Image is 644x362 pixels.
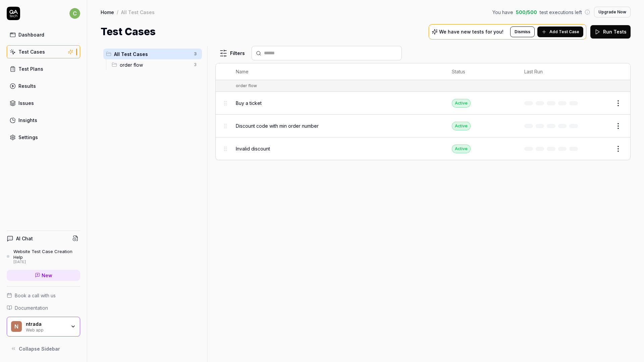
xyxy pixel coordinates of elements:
[18,117,37,124] div: Insights
[510,26,535,37] button: Dismiss
[26,321,66,327] div: ntrada
[594,7,631,17] button: Upgrade Now
[7,304,80,311] a: Documentation
[236,100,262,107] span: Buy a ticket
[549,29,579,35] span: Add Test Case
[236,122,319,129] span: Discount code with min order number
[7,292,80,299] a: Book a call with us
[18,82,36,89] div: Results
[445,63,518,80] th: Status
[7,114,80,127] a: Insights
[15,292,56,299] span: Book a call with us
[114,51,190,58] span: All Test Cases
[15,304,48,311] span: Documentation
[109,59,202,70] div: Drag to reorderorder flow3
[452,144,471,153] div: Active
[236,145,270,152] span: Invalid discount
[101,9,114,15] a: Home
[7,342,80,355] button: Collapse Sidebar
[26,327,66,332] div: Web app
[18,134,38,141] div: Settings
[229,63,445,80] th: Name
[7,28,80,41] a: Dashboard
[7,131,80,144] a: Settings
[18,65,43,72] div: Test Plans
[7,45,80,58] a: Test Cases
[18,31,44,38] div: Dashboard
[452,122,471,130] div: Active
[19,345,60,352] span: Collapse Sidebar
[7,249,80,264] a: Website Test Case Creation Help[DATE]
[236,83,257,89] div: order flow
[540,9,582,16] span: test executions left
[42,272,52,279] span: New
[69,7,80,20] button: c
[69,8,80,19] span: c
[18,48,45,55] div: Test Cases
[13,249,80,260] div: Website Test Case Creation Help
[215,47,249,60] button: Filters
[13,260,80,264] div: [DATE]
[518,63,587,80] th: Last Run
[452,99,471,108] div: Active
[7,317,80,337] button: nntradaWeb app
[117,9,118,15] div: /
[101,24,156,39] h1: Test Cases
[18,100,34,107] div: Issues
[7,97,80,110] a: Issues
[7,79,80,93] a: Results
[216,137,630,160] tr: Invalid discountActive
[11,321,22,332] span: n
[516,9,537,16] span: 500 / 500
[216,115,630,137] tr: Discount code with min order numberActive
[537,26,583,37] button: Add Test Case
[191,61,199,69] span: 3
[439,29,503,34] p: We have new tests for you!
[492,9,513,16] span: You have
[191,50,199,58] span: 3
[7,62,80,75] a: Test Plans
[16,235,33,242] h4: AI Chat
[121,9,155,15] div: All Test Cases
[216,92,630,115] tr: Buy a ticketActive
[590,25,631,39] button: Run Tests
[7,270,80,281] a: New
[120,61,190,68] span: order flow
